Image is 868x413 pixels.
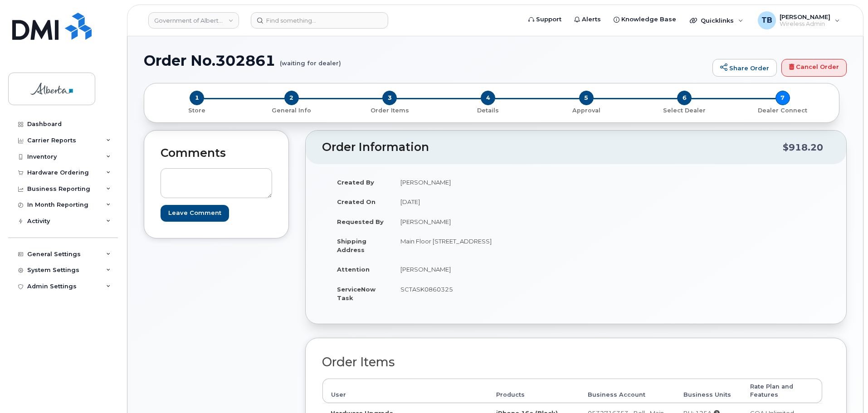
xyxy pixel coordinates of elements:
td: [PERSON_NAME] [392,259,569,279]
span: 4 [481,91,495,105]
span: 5 [579,91,594,105]
th: Products [488,379,580,403]
span: 6 [677,91,692,105]
p: Details [443,107,534,115]
a: Cancel Order [781,59,847,77]
p: Select Dealer [639,107,730,115]
h2: Comments [161,147,272,160]
h2: Order Information [322,141,783,154]
span: 2 [284,91,299,105]
a: Share Order [712,59,777,77]
th: Business Account [580,379,675,403]
div: $918.20 [783,139,823,156]
strong: Requested By [337,218,384,225]
p: Order Items [344,107,435,115]
h1: Order No.302861 [144,53,708,68]
strong: ServiceNow Task [337,286,375,301]
a: 5 Approval [537,105,635,115]
h2: Order Items [322,355,823,369]
td: Main Floor [STREET_ADDRESS] [392,231,569,259]
span: 1 [190,91,204,105]
td: [DATE] [392,192,569,212]
strong: Created On [337,198,375,205]
th: Business Units [675,379,741,403]
td: SCTASK0860325 [392,279,569,307]
strong: Shipping Address [337,238,366,253]
p: General Info [246,107,337,115]
a: 1 Store [151,105,243,115]
small: (waiting for dealer) [280,53,341,67]
p: Approval [541,107,632,115]
input: Leave Comment [161,205,229,222]
a: 2 General Info [243,105,341,115]
strong: Created By [337,179,374,186]
td: [PERSON_NAME] [392,212,569,232]
a: 4 Details [439,105,537,115]
th: Rate Plan and Features [742,379,822,403]
p: Store [155,107,239,115]
a: 3 Order Items [341,105,439,115]
span: 3 [382,91,397,105]
th: User [322,379,488,403]
strong: Attention [337,266,370,273]
td: [PERSON_NAME] [392,172,569,192]
a: 6 Select Dealer [635,105,734,115]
